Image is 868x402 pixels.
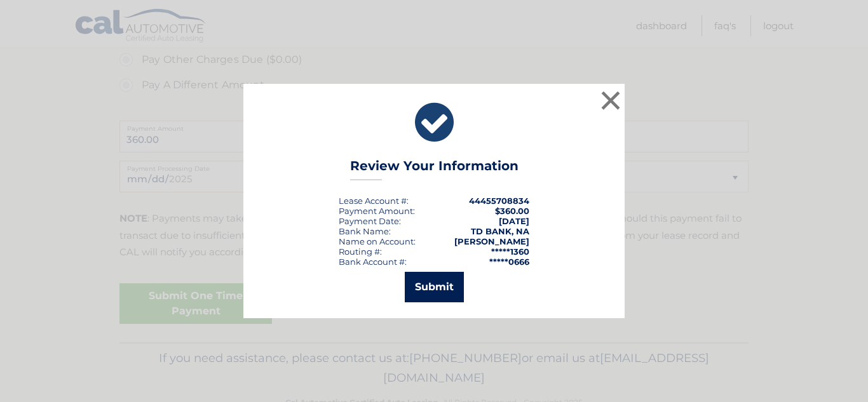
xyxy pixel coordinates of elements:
div: Name on Account: [339,236,416,246]
strong: TD BANK, NA [471,226,529,236]
span: Payment Date [339,216,399,226]
button: × [598,88,623,113]
div: Bank Name: [339,226,391,236]
div: : [339,216,401,226]
div: Routing #: [339,246,382,257]
button: Submit [405,272,464,302]
div: Payment Amount: [339,206,415,216]
div: Lease Account #: [339,196,409,206]
strong: 44455708834 [469,196,529,206]
span: $360.00 [495,206,529,216]
strong: [PERSON_NAME] [454,236,529,246]
h3: Review Your Information [350,158,519,180]
span: [DATE] [499,216,529,226]
div: Bank Account #: [339,257,407,267]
